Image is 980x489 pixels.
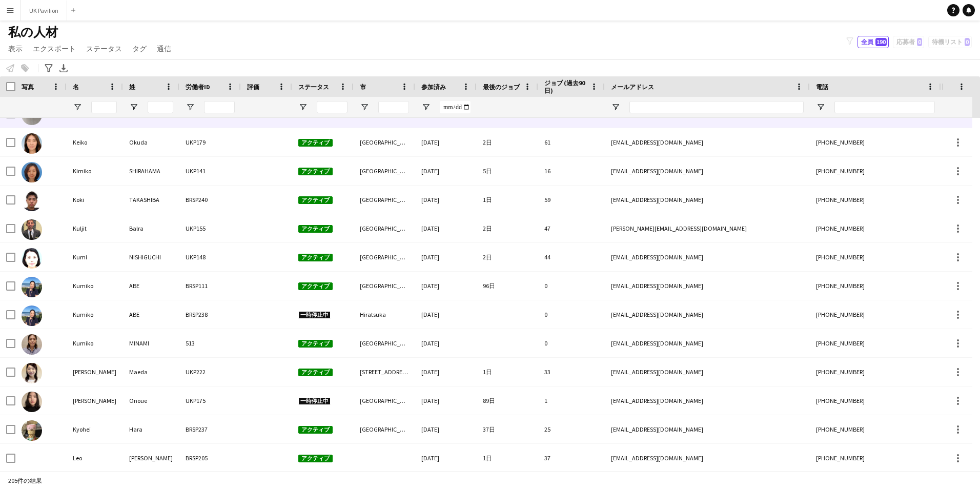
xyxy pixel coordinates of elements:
input: 姓 フィルター入力 [148,101,173,113]
input: 労働者ID フィルター入力 [204,101,235,113]
img: Kumiko ABE [22,305,42,326]
div: 0 [538,272,605,300]
span: アクティブ [298,455,333,462]
div: 1日 [477,358,538,386]
div: [STREET_ADDRESS] [354,358,415,386]
span: 写真 [22,83,34,91]
span: 表示 [8,44,23,53]
span: アクティブ [298,369,333,376]
div: UKP141 [179,157,241,185]
div: [PHONE_NUMBER] [810,243,941,271]
img: Kimiko SHIRAHAMA [22,162,42,182]
img: Kumiko ABE [22,277,42,297]
input: 電話 フィルター入力 [834,101,935,113]
div: [GEOGRAPHIC_DATA] [354,128,415,156]
div: [GEOGRAPHIC_DATA] [354,214,415,242]
button: フィルターメニューを開く [129,103,138,112]
img: Koki TAKASHIBA [22,191,42,211]
div: [GEOGRAPHIC_DATA] [354,157,415,185]
div: 16 [538,157,605,185]
span: アクティブ [298,426,333,434]
div: [PHONE_NUMBER] [810,329,941,357]
div: Keiko [67,128,123,156]
img: Kyohei Hara [22,420,42,441]
div: Kumi [67,243,123,271]
div: [DATE] [415,186,477,214]
div: [DATE] [415,444,477,472]
span: 姓 [129,83,135,91]
input: メールアドレス フィルター入力 [629,101,804,113]
div: [EMAIL_ADDRESS][DOMAIN_NAME] [605,300,810,329]
div: [PHONE_NUMBER] [810,386,941,415]
img: Keiko Okuda [22,133,42,154]
div: 44 [538,243,605,271]
div: [EMAIL_ADDRESS][DOMAIN_NAME] [605,444,810,472]
div: BRSP240 [179,186,241,214]
div: [DATE] [415,272,477,300]
span: ステータス [298,83,329,91]
button: フィルターメニューを開く [816,103,825,112]
div: NISHIGUCHI [123,243,179,271]
div: [EMAIL_ADDRESS][DOMAIN_NAME] [605,358,810,386]
button: フィルターメニューを開く [611,103,620,112]
div: Hara [123,415,179,443]
button: フィルターメニューを開く [73,103,82,112]
div: Okuda [123,128,179,156]
div: [PHONE_NUMBER] [810,358,941,386]
a: エクスポート [29,42,80,55]
span: 190 [875,38,887,46]
div: Maeda [123,358,179,386]
div: 0 [538,300,605,329]
span: アクティブ [298,139,333,147]
span: タグ [132,44,147,53]
div: [DATE] [415,214,477,242]
a: 表示 [4,42,27,55]
button: フィルターメニューを開く [298,103,308,112]
a: タグ [128,42,151,55]
div: Kimiko [67,157,123,185]
div: [PHONE_NUMBER] [810,415,941,443]
div: [EMAIL_ADDRESS][DOMAIN_NAME] [605,157,810,185]
button: UK Pavilion [21,1,67,21]
div: BRSP205 [179,444,241,472]
span: 電話 [816,83,828,91]
img: Kuljit Balra [22,219,42,240]
div: [PERSON_NAME][EMAIL_ADDRESS][DOMAIN_NAME] [605,214,810,242]
div: BRSP111 [179,272,241,300]
div: [DATE] [415,128,477,156]
div: [DATE] [415,243,477,271]
div: UKP175 [179,386,241,415]
span: アクティブ [298,168,333,175]
div: [EMAIL_ADDRESS][DOMAIN_NAME] [605,243,810,271]
span: エクスポート [33,44,76,53]
a: ステータス [82,42,126,55]
span: アクティブ [298,196,333,204]
div: Balra [123,214,179,242]
div: 89日 [477,386,538,415]
div: Onoue [123,386,179,415]
div: 1日 [477,444,538,472]
div: 2日 [477,243,538,271]
div: [GEOGRAPHIC_DATA] [354,186,415,214]
div: Kumiko [67,300,123,329]
div: [PERSON_NAME] [67,358,123,386]
input: 名 フィルター入力 [91,101,117,113]
input: 参加済み フィルター入力 [440,101,471,113]
div: 0 [538,329,605,357]
div: [DATE] [415,386,477,415]
div: [DATE] [415,300,477,329]
div: [PHONE_NUMBER] [810,157,941,185]
div: [DATE] [415,329,477,357]
span: 参加済み [421,83,446,91]
input: ステータス フィルター入力 [317,101,348,113]
div: Kumiko [67,329,123,357]
div: 1日 [477,186,538,214]
div: TAKASHIBA [123,186,179,214]
span: 市 [360,83,366,91]
span: ステータス [86,44,122,53]
div: UKP179 [179,128,241,156]
div: [PHONE_NUMBER] [810,186,941,214]
span: 通信 [157,44,171,53]
div: [DATE] [415,157,477,185]
div: [GEOGRAPHIC_DATA] [354,329,415,357]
